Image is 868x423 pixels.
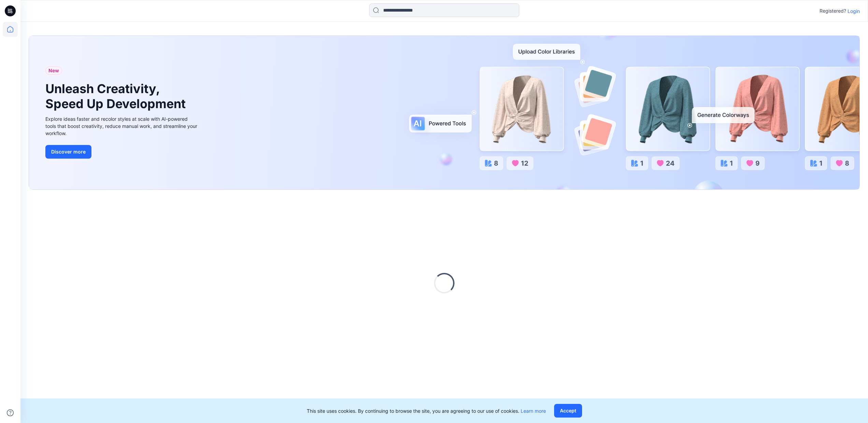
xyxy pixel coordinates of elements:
[45,82,189,111] h1: Unleash Creativity, Speed Up Development
[848,8,860,15] p: Login
[45,145,91,159] button: Discover more
[45,115,199,137] div: Explore ideas faster and recolor styles at scale with AI-powered tools that boost creativity, red...
[820,7,846,15] p: Registered?
[48,67,59,75] span: New
[521,408,546,414] a: Learn more
[45,145,199,159] a: Discover more
[554,404,582,418] button: Accept
[307,407,546,414] p: This site uses cookies. By continuing to browse the site, you are agreeing to our use of cookies.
